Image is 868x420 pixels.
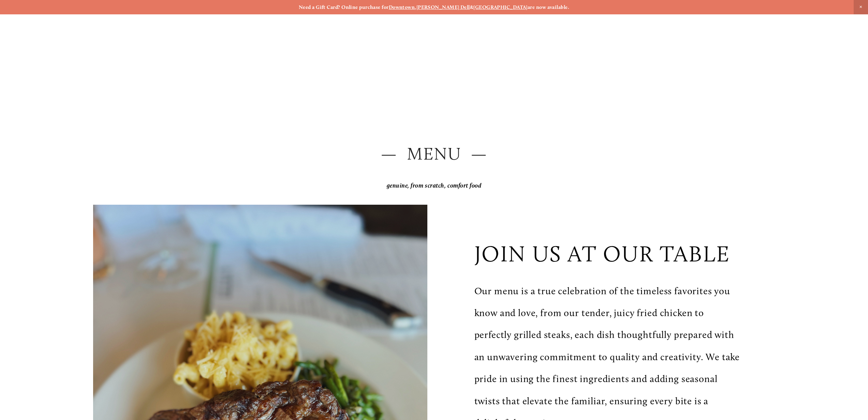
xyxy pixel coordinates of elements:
strong: & [470,4,473,10]
strong: are now available. [528,4,569,10]
strong: , [415,4,416,10]
em: genuine, from scratch, comfort food [387,182,482,189]
h2: — Menu — [93,141,775,166]
a: [PERSON_NAME] Dell [416,4,470,10]
strong: Need a Gift Card? Online purchase for [299,4,389,10]
a: [GEOGRAPHIC_DATA] [473,4,528,10]
a: Downtown [389,4,415,10]
p: join us at our table [474,241,730,267]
